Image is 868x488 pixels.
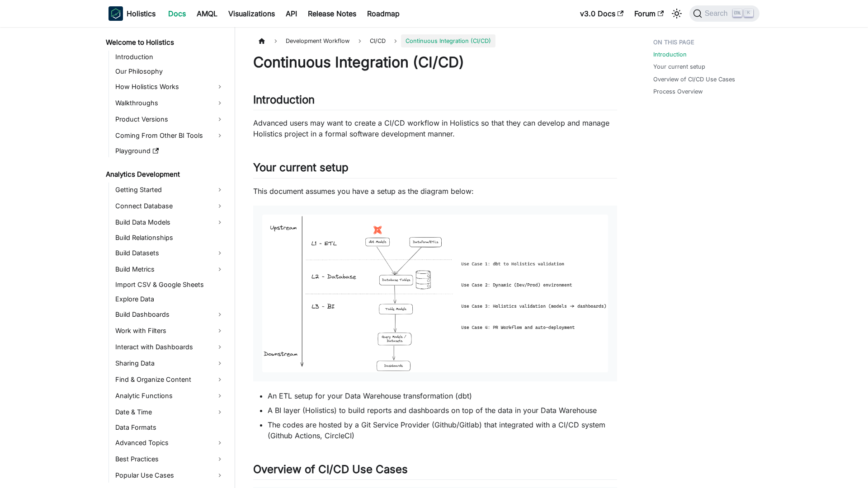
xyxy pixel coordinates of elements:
[253,34,617,47] nav: Breadcrumbs
[113,468,227,483] a: Popular Use Cases
[191,6,223,21] a: AMQL
[108,6,123,21] img: Holistics
[689,5,759,22] button: Search (Ctrl+K)
[113,96,227,110] a: Walkthroughs
[653,75,735,84] a: Overview of CI/CD Use Cases
[365,34,390,47] span: CI/CD
[103,168,227,181] a: Analytics Development
[653,87,703,96] a: Process Overview
[670,6,684,21] button: Switch between dark and light mode (currently light mode)
[108,6,156,21] a: HolisticsHolistics
[362,6,405,21] a: Roadmap
[103,36,227,49] a: Welcome to Holistics
[253,463,617,480] h2: Overview of CI/CD Use Cases
[113,340,227,354] a: Interact with Dashboards
[163,6,191,21] a: Docs
[253,161,617,178] h2: Your current setup
[262,215,608,372] img: CI/CD Overview Setup
[113,389,227,403] a: Analytic Functions
[113,324,227,338] a: Work with Filters
[113,307,227,322] a: Build Dashboards
[113,356,227,371] a: Sharing Data
[113,65,227,78] a: Our Philosophy
[280,6,302,21] a: API
[113,246,227,260] a: Build Datasets
[401,34,495,47] span: Continuous Integration (CI/CD)
[127,8,156,19] b: Holistics
[113,421,227,434] a: Data Formats
[113,112,227,127] a: Product Versions
[223,6,280,21] a: Visualizations
[653,50,687,59] a: Introduction
[253,117,617,139] p: Advanced users may want to create a CI/CD workflow in Holistics so that they can develop and mana...
[113,262,227,277] a: Build Metrics
[575,6,629,21] a: v3.0 Docs
[268,405,617,416] li: A BI layer (Holistics) to build reports and dashboards on top of the data in your Data Warehouse
[113,405,227,419] a: Date & Time
[113,372,227,387] a: Find & Organize Content
[253,186,617,197] p: This document assumes you have a setup as the diagram below:
[113,231,227,244] a: Build Relationships
[268,419,617,441] li: The codes are hosted by a Git Service Provider (Github/Gitlab) that integrated with a CI/CD syste...
[253,93,617,110] h2: Introduction
[113,183,227,197] a: Getting Started
[113,145,227,157] a: Playground
[113,436,227,450] a: Advanced Topics
[113,51,227,63] a: Introduction
[113,452,227,466] a: Best Practices
[629,6,669,21] a: Forum
[702,9,733,18] span: Search
[281,34,354,47] span: Development Workflow
[653,62,705,71] a: Your current setup
[113,278,227,291] a: Import CSV & Google Sheets
[113,215,227,230] a: Build Data Models
[113,293,227,305] a: Explore Data
[113,128,227,143] a: Coming From Other BI Tools
[302,6,362,21] a: Release Notes
[99,27,235,488] nav: Docs sidebar
[113,80,227,94] a: How Holistics Works
[113,199,227,213] a: Connect Database
[744,9,753,17] kbd: K
[253,34,270,47] a: Home page
[268,390,617,401] li: An ETL setup for your Data Warehouse transformation (dbt)
[253,53,617,71] h1: Continuous Integration (CI/CD)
